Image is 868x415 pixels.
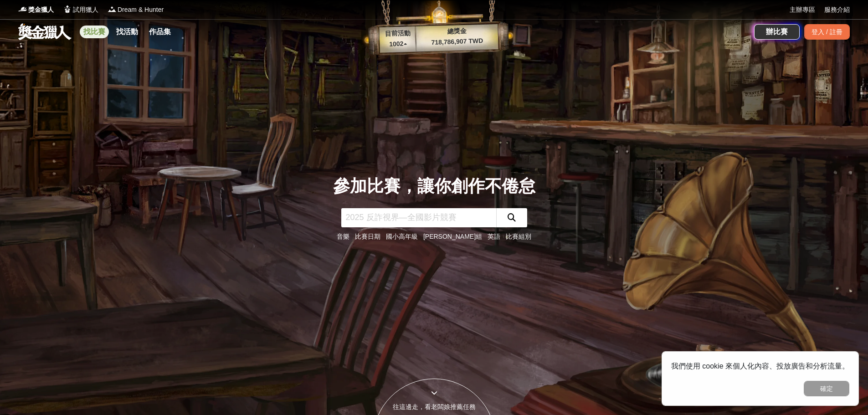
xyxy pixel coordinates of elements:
a: 比賽日期 [355,233,380,240]
a: 作品集 [145,26,175,38]
a: LogoDream & Hunter [108,5,164,15]
a: 英語 [488,233,500,240]
span: 試用獵人 [73,5,98,15]
p: 1002 ▴ [380,39,416,50]
span: Dream & Hunter [118,5,164,15]
div: 登入 / 註冊 [804,24,850,40]
a: 音樂 [337,233,349,240]
p: 總獎金 [416,25,498,37]
span: 獎金獵人 [28,5,54,15]
span: 我們使用 cookie 來個人化內容、投放廣告和分析流量。 [671,362,849,370]
a: 找活動 [113,26,142,38]
a: Logo試用獵人 [63,5,98,15]
img: Logo [63,5,72,14]
img: Logo [18,5,27,14]
input: 2025 反詐視界—全國影片競賽 [341,208,496,227]
a: 找比賽 [80,26,109,38]
button: 確定 [804,381,849,396]
div: 參加比賽，讓你創作不倦怠 [333,174,535,199]
p: 718,786,907 TWD [416,36,498,48]
a: [PERSON_NAME]組 [423,233,482,240]
div: 往這邊走，看老闆娘推薦任務 [373,402,495,412]
a: 國小高年級 [386,233,418,240]
p: 目前活動 [379,28,416,39]
img: Logo [108,5,117,14]
a: Logo獎金獵人 [18,5,54,15]
a: 主辦專區 [790,5,815,15]
a: 辦比賽 [754,24,800,40]
a: 比賽組別 [506,233,531,240]
a: 服務介紹 [824,5,850,15]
